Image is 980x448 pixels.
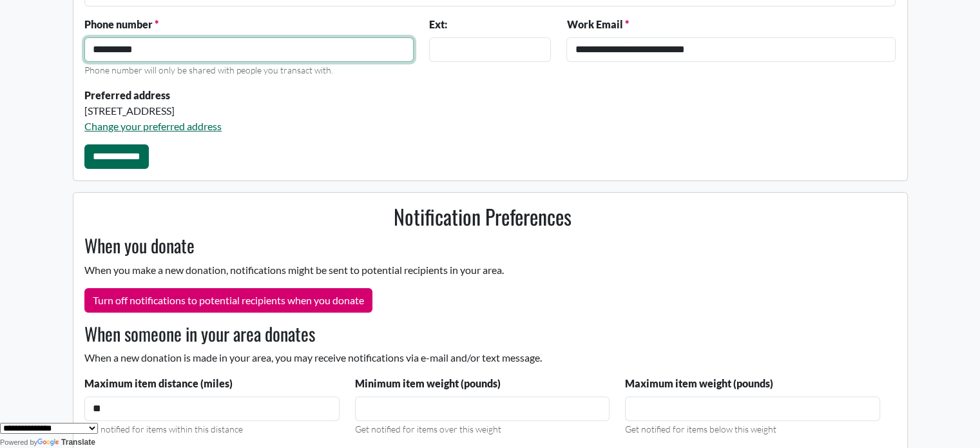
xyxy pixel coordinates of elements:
label: Phone number [84,17,159,32]
button: Turn off notifications to potential recipients when you donate [84,288,372,313]
h2: Notification Preferences [77,204,888,229]
a: Translate [37,438,95,447]
label: Maximum item distance (miles) [84,376,233,391]
p: When you make a new donation, notifications might be sent to potential recipients in your area. [77,262,888,278]
a: Change your preferred address [84,120,222,132]
h3: When someone in your area donates [77,323,888,345]
h3: When you donate [77,235,888,257]
label: Work Email [566,17,628,32]
small: Phone number will only be shared with people you transact with. [84,64,333,75]
label: Ext: [429,17,447,32]
img: Google Translate [37,438,61,447]
label: Maximum item weight (pounds) [625,376,773,391]
label: Minimum item weight (pounds) [355,376,501,391]
strong: Preferred address [84,89,170,101]
p: When a new donation is made in your area, you may receive notifications via e-mail and/or text me... [77,350,888,365]
div: [STREET_ADDRESS] [84,103,551,119]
